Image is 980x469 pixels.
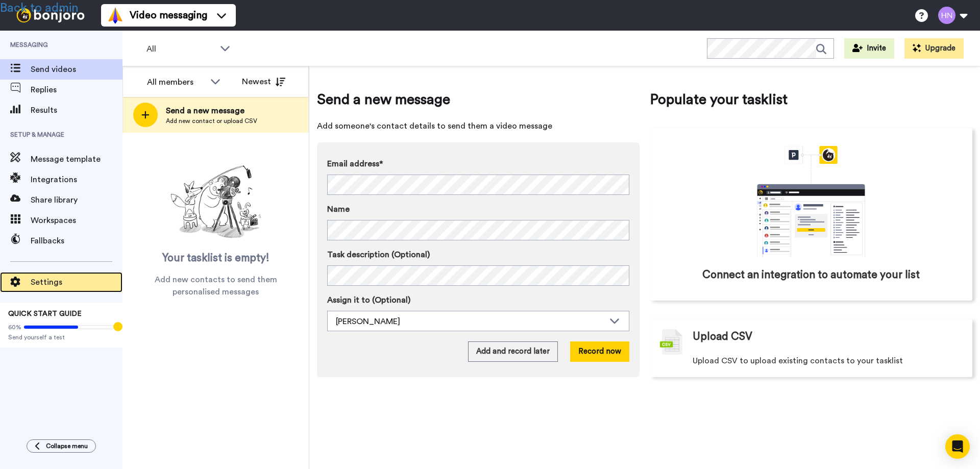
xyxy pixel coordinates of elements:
button: Collapse menu [27,439,96,453]
button: Record now [570,341,629,362]
span: Add new contacts to send them personalised messages [138,274,293,298]
span: Add someone's contact details to send them a video message [317,120,640,132]
span: Results [31,104,122,116]
span: Upload CSV [693,329,752,344]
label: Task description (Optional) [327,249,629,261]
span: Send a new message [317,89,640,110]
div: [PERSON_NAME] [336,315,604,328]
span: Settings [31,276,122,288]
div: Tooltip anchor [113,322,122,331]
span: Add new contact or upload CSV [166,117,257,125]
span: Your tasklist is empty! [162,251,269,266]
div: Open Intercom Messenger [945,434,970,459]
span: Upload CSV to upload existing contacts to your tasklist [693,355,903,367]
img: ready-set-action.png [165,161,267,243]
button: Add and record later [468,341,558,362]
span: Populate your tasklist [650,89,972,110]
img: vm-color.svg [107,7,124,23]
img: csv-grey.png [660,329,682,355]
span: Fallbacks [31,235,122,247]
label: Assign it to (Optional) [327,294,629,306]
span: Message template [31,153,122,165]
span: Connect an integration to automate your list [702,267,920,283]
span: 60% [8,323,21,331]
span: Send a new message [166,105,257,117]
div: animation [734,146,888,257]
span: Name [327,203,350,215]
div: All members [147,76,205,88]
span: Send videos [31,63,122,76]
span: Collapse menu [46,442,88,450]
button: Upgrade [904,38,964,59]
button: Invite [844,38,894,59]
span: All [146,43,215,55]
button: Newest [234,71,293,92]
span: Send yourself a test [8,333,114,341]
span: Integrations [31,174,122,186]
span: Share library [31,194,122,206]
label: Email address* [327,158,629,170]
span: Workspaces [31,214,122,227]
span: Video messaging [130,8,207,22]
span: Replies [31,84,122,96]
span: QUICK START GUIDE [8,310,82,317]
